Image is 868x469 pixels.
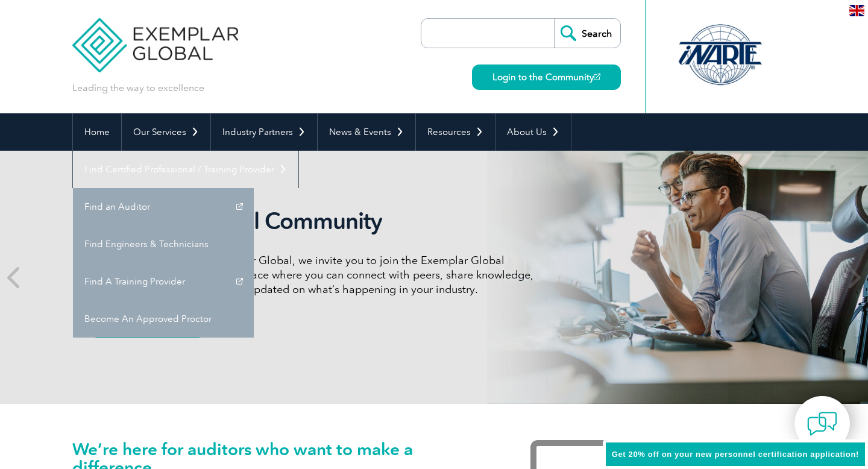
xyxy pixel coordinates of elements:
a: About Us [495,113,571,151]
img: en [849,5,864,16]
input: Search [554,19,620,48]
a: News & Events [318,113,415,151]
a: Find Certified Professional / Training Provider [73,151,298,188]
a: Find an Auditor [73,188,254,225]
img: contact-chat.png [807,409,837,439]
img: open_square.png [594,74,600,80]
span: Get 20% off on your new personnel certification application! [612,450,859,459]
a: Find Engineers & Technicians [73,225,254,263]
a: Home [73,113,121,151]
p: As a valued member of Exemplar Global, we invite you to join the Exemplar Global Community—a fun,... [90,253,542,297]
a: Industry Partners [211,113,317,151]
a: Become An Approved Proctor [73,300,254,338]
a: Find A Training Provider [73,263,254,300]
p: Leading the way to excellence [72,81,204,95]
a: Resources [416,113,495,151]
a: Our Services [122,113,210,151]
h2: Exemplar Global Community [90,207,542,235]
a: Login to the Community [472,65,621,90]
